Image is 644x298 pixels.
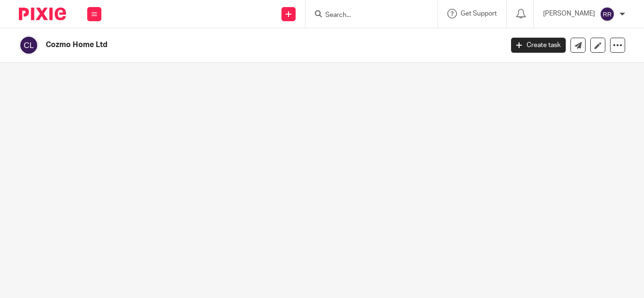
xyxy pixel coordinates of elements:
[461,10,497,17] span: Get Support
[511,38,566,53] a: Create task
[600,7,615,22] img: svg%3E
[19,35,39,55] img: svg%3E
[46,40,407,50] h2: Cozmo Home Ltd
[324,11,409,20] input: Search
[19,8,66,20] img: Pixie
[543,9,595,18] p: [PERSON_NAME]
